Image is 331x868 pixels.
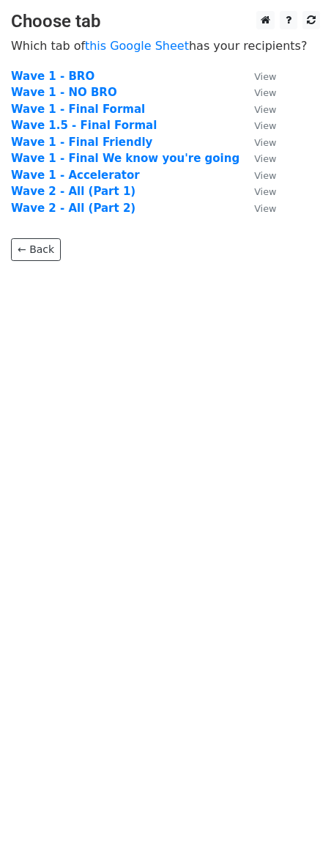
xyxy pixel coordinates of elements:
a: View [239,185,276,198]
small: View [254,120,276,131]
a: Wave 2 - All (Part 1) [11,185,135,198]
p: Which tab of has your recipients? [11,38,320,54]
small: View [254,186,276,197]
small: View [254,203,276,214]
a: Wave 1 - BRO [11,70,94,83]
a: View [239,169,276,182]
a: View [239,152,276,165]
a: View [239,103,276,116]
a: Wave 1.5 - Final Formal [11,119,157,132]
small: View [254,104,276,115]
a: Wave 2 - All (Part 2) [11,202,135,215]
a: Wave 1 - NO BRO [11,86,117,99]
a: Wave 1 - Accelerator [11,169,140,182]
small: View [254,170,276,181]
a: View [239,136,276,149]
a: this Google Sheet [85,39,189,53]
a: Wave 1 - Final Friendly [11,136,152,149]
a: Wave 1 - Final We know you're going [11,152,239,165]
h3: Choose tab [11,11,320,32]
iframe: Chat Widget [258,798,331,868]
a: Wave 1 - Final Formal [11,103,145,116]
a: View [239,202,276,215]
a: View [239,86,276,99]
a: View [239,70,276,83]
a: View [239,119,276,132]
small: View [254,137,276,148]
small: View [254,71,276,82]
a: ← Back [11,238,61,261]
small: View [254,87,276,98]
small: View [254,153,276,164]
